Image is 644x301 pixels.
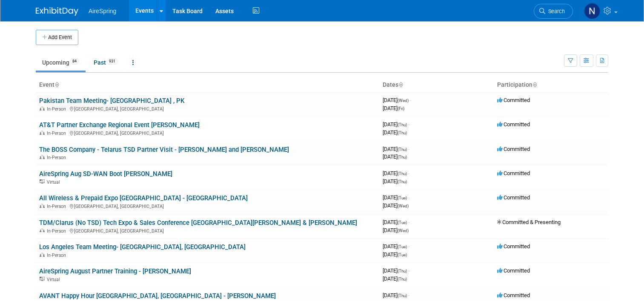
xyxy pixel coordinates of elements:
span: [DATE] [383,292,409,298]
img: In-Person Event [40,253,45,257]
div: [GEOGRAPHIC_DATA], [GEOGRAPHIC_DATA] [39,202,376,209]
span: - [408,243,409,250]
th: Participation [494,78,608,92]
span: (Thu) [398,155,407,159]
img: Natalie Pyron [584,3,600,19]
span: - [408,194,409,201]
span: In-Person [47,253,69,258]
span: (Tue) [398,196,407,200]
div: [GEOGRAPHIC_DATA], [GEOGRAPHIC_DATA] [39,105,376,112]
a: Sort by Event Name [54,81,59,88]
a: Los Angeles Team Meeting- [GEOGRAPHIC_DATA], [GEOGRAPHIC_DATA] [39,243,246,251]
span: Committed [497,194,530,201]
a: Upcoming84 [36,54,86,71]
div: [GEOGRAPHIC_DATA], [GEOGRAPHIC_DATA] [39,227,376,234]
span: Committed [497,243,530,250]
span: (Tue) [398,244,407,249]
span: [DATE] [383,129,407,136]
span: [DATE] [383,194,409,201]
span: (Thu) [398,269,407,273]
span: [DATE] [383,170,409,176]
a: AVANT Happy Hour [GEOGRAPHIC_DATA], [GEOGRAPHIC_DATA] - [PERSON_NAME] [39,292,276,300]
span: [DATE] [383,146,409,152]
span: Virtual [47,277,62,282]
img: Virtual Event [40,179,45,184]
span: - [408,121,409,128]
span: (Wed) [398,204,409,208]
span: In-Person [47,155,69,160]
span: AireSpring [89,8,116,14]
span: - [408,146,409,152]
span: [DATE] [383,178,407,185]
span: (Fri) [398,106,404,111]
span: (Wed) [398,98,409,103]
span: (Thu) [398,122,407,127]
span: [DATE] [383,267,409,274]
button: Add Event [36,30,78,45]
span: (Thu) [398,147,407,152]
img: In-Person Event [40,228,45,233]
span: In-Person [47,228,69,234]
a: AireSpring August Partner Training - [PERSON_NAME] [39,267,191,275]
span: - [408,267,409,274]
a: Search [534,4,573,19]
span: - [408,292,409,298]
span: (Thu) [398,277,407,281]
span: 931 [106,58,118,65]
span: [DATE] [383,227,409,233]
span: Committed [497,267,530,274]
span: (Thu) [398,131,407,135]
span: (Wed) [398,228,409,233]
div: [GEOGRAPHIC_DATA], [GEOGRAPHIC_DATA] [39,129,376,136]
span: Committed [497,121,530,128]
span: 84 [70,58,79,65]
span: (Thu) [398,171,407,176]
a: Sort by Participation Type [532,81,537,88]
a: Pakistan Team Meeting- [GEOGRAPHIC_DATA] , PK [39,97,184,105]
span: Committed [497,146,530,152]
a: Past931 [87,54,124,71]
span: - [408,219,409,225]
span: [DATE] [383,97,411,103]
a: The BOSS Company - Telarus TSD Partner Visit - [PERSON_NAME] and [PERSON_NAME] [39,146,289,153]
span: [DATE] [383,275,407,282]
th: Dates [379,78,494,92]
span: [DATE] [383,219,409,225]
a: Sort by Start Date [398,81,403,88]
span: Committed & Presenting [497,219,561,225]
span: [DATE] [383,153,407,160]
a: All Wireless & Prepaid Expo [GEOGRAPHIC_DATA] - [GEOGRAPHIC_DATA] [39,194,248,202]
span: Committed [497,97,530,103]
span: [DATE] [383,121,409,128]
span: In-Person [47,106,69,112]
span: In-Person [47,204,69,209]
img: In-Person Event [40,106,45,111]
span: (Thu) [398,179,407,184]
span: [DATE] [383,243,409,250]
a: AT&T Partner Exchange Regional Event [PERSON_NAME] [39,121,200,129]
span: [DATE] [383,202,409,209]
span: [DATE] [383,251,407,258]
th: Event [36,78,379,92]
span: (Thu) [398,293,407,298]
span: Virtual [47,179,62,185]
span: (Tue) [398,220,407,225]
span: Committed [497,170,530,176]
span: In-Person [47,131,69,136]
img: Virtual Event [40,277,45,281]
span: [DATE] [383,105,404,111]
img: In-Person Event [40,155,45,159]
span: Committed [497,292,530,298]
img: In-Person Event [40,131,45,135]
img: In-Person Event [40,204,45,208]
span: - [408,170,409,176]
span: Search [545,8,565,14]
img: ExhibitDay [36,7,78,16]
span: (Tue) [398,253,407,257]
a: AireSpring Aug SD-WAN Boot [PERSON_NAME] [39,170,172,178]
span: - [410,97,411,103]
a: TDM/Clarus (No TSD) Tech Expo & Sales Conference [GEOGRAPHIC_DATA][PERSON_NAME] & [PERSON_NAME] [39,219,357,227]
